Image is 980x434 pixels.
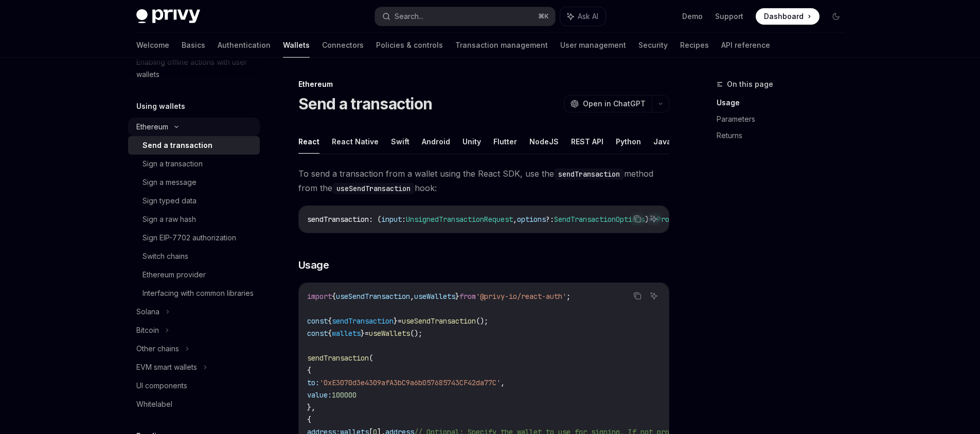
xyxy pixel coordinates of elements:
span: = [365,329,369,338]
span: useSendTransaction [402,316,476,326]
a: Dashboard [756,8,819,25]
a: Support [715,11,743,22]
button: Ask AI [647,289,661,303]
h5: Using wallets [136,100,185,112]
span: SendTransactionOptions [554,215,645,224]
button: Flutter [493,129,517,154]
span: UnsignedTransactionRequest [406,215,513,224]
span: const [307,316,328,326]
button: NodeJS [529,129,559,154]
span: const [307,329,328,338]
span: { [307,415,311,424]
span: from [459,292,476,301]
button: Copy the contents from the code block [631,289,644,303]
div: Sign typed data [142,195,197,207]
a: Sign EIP-7702 authorization [128,229,260,247]
a: Transaction management [455,33,548,58]
a: Welcome [136,33,169,58]
span: ?: [546,215,554,224]
a: User management [560,33,626,58]
a: Recipes [680,33,709,58]
a: Sign a transaction [128,155,260,173]
button: Java [653,129,671,154]
div: Ethereum [136,121,168,133]
span: Usage [298,258,329,272]
span: input [381,215,402,224]
a: Policies & controls [376,33,443,58]
button: React [298,129,319,154]
span: ( [369,353,373,363]
button: Python [616,129,641,154]
span: Open in ChatGPT [583,99,646,109]
span: useSendTransaction [336,292,410,301]
span: { [307,366,311,375]
a: Returns [717,127,852,144]
code: sendTransaction [554,168,624,180]
a: Sign typed data [128,192,260,210]
span: useWallets [369,329,410,338]
div: Search... [395,10,423,23]
span: value: [307,390,332,400]
span: , [410,292,414,301]
span: }, [307,403,315,412]
span: : ( [369,215,381,224]
a: UI components [128,376,260,395]
span: To send a transaction from a wallet using the React SDK, use the method from the hook: [298,166,669,195]
a: Switch chains [128,247,260,266]
button: Swift [391,129,409,154]
span: , [513,215,517,224]
span: ⌘ K [538,12,549,21]
span: sendTransaction [332,316,394,326]
a: Demo [682,11,703,22]
a: Basics [182,33,205,58]
button: Open in ChatGPT [564,95,652,112]
a: Sign a raw hash [128,210,260,229]
span: ; [566,292,571,301]
button: Ask AI [647,212,661,225]
div: Ethereum provider [142,269,206,281]
span: { [332,292,336,301]
div: Send a transaction [142,139,212,152]
span: { [328,316,332,326]
button: REST API [571,129,603,154]
a: Interfacing with common libraries [128,284,260,303]
span: 100000 [332,390,357,400]
span: } [455,292,459,301]
a: Wallets [283,33,310,58]
code: useSendTransaction [332,183,415,194]
button: Search...⌘K [375,7,555,26]
a: Authentication [218,33,271,58]
span: '0xE3070d3e4309afA3bC9a6b057685743CF42da77C' [319,378,501,387]
div: Sign a raw hash [142,213,196,225]
span: (); [476,316,488,326]
a: Sign a message [128,173,260,192]
div: Sign a transaction [142,158,203,170]
div: Whitelabel [136,398,172,410]
button: Toggle dark mode [828,8,844,25]
span: options [517,215,546,224]
a: Security [638,33,668,58]
span: '@privy-io/react-auth' [476,292,566,301]
div: Interfacing with common libraries [142,287,254,299]
button: Android [422,129,450,154]
span: { [328,329,332,338]
button: Ask AI [560,7,605,26]
span: Dashboard [764,11,804,22]
button: React Native [332,129,379,154]
span: } [394,316,398,326]
span: sendTransaction [307,353,369,363]
span: , [501,378,505,387]
div: Solana [136,306,159,318]
span: ) [645,215,649,224]
span: sendTransaction [307,215,369,224]
span: useWallets [414,292,455,301]
span: } [361,329,365,338]
div: Ethereum [298,79,669,89]
div: Sign a message [142,176,197,188]
div: EVM smart wallets [136,361,197,373]
div: Bitcoin [136,324,159,336]
a: Send a transaction [128,136,260,155]
a: Whitelabel [128,395,260,413]
h1: Send a transaction [298,95,433,113]
span: : [402,215,406,224]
